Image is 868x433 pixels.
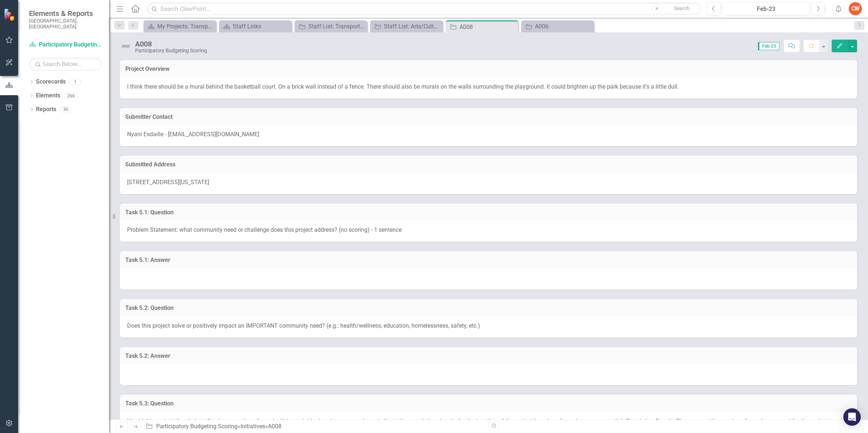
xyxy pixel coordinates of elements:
[156,423,238,430] a: Participatory Budgeting Scoring
[36,78,66,86] a: Scorecards
[29,41,102,49] a: Participatory Budgeting Scoring
[60,106,72,113] div: 36
[308,22,365,31] div: Staff List: Transportation
[64,93,78,99] div: 266
[268,423,281,430] div: A008
[127,131,259,138] span: Nyani Esdaille - [EMAIL_ADDRESS][DOMAIN_NAME]
[535,22,592,31] div: A006
[36,92,60,100] a: Elements
[384,22,441,31] div: Staff List: Arts/Culture
[459,23,516,32] div: A008
[233,22,290,31] div: Staff Links
[125,209,852,216] h3: Task 5.1: Question
[29,58,102,70] input: Search Below...
[372,22,441,31] a: Staff List: Arts/Culture
[843,408,861,426] div: Open Intercom Messenger
[135,40,207,48] div: A008
[674,5,690,11] span: Search
[69,79,81,85] div: 1
[147,3,702,15] input: Search ClearPoint...
[145,22,214,31] a: My Projects: Transportation
[120,40,131,52] img: Not Defined
[36,105,56,114] a: Reports
[125,66,852,72] h3: Project Overview
[725,5,807,13] div: Feb-23
[29,9,102,18] span: Elements & Reports
[221,22,290,31] a: Staff Links
[664,4,700,14] button: Search
[758,42,779,50] span: Feb-23
[127,322,480,329] span: Does this project solve or positively impact an IMPORTANT community need? (e.g.: health/wellness,...
[127,226,402,233] span: Problem Statement: what community need or challenge does this project address? (no scoring) - 1 s...
[240,423,265,430] a: Initiatives
[29,18,102,30] small: [GEOGRAPHIC_DATA], [GEOGRAPHIC_DATA]
[523,22,592,31] a: A006
[127,418,828,433] span: Would this project directly benefit a large number of people: Using neighborhood compass, please ...
[125,257,852,263] h3: Task 5.1: Answer
[849,2,862,15] button: CW
[723,2,810,15] button: Feb-23
[127,179,209,186] span: [STREET_ADDRESS][US_STATE]
[125,305,852,311] h3: Task 5.2: Question
[125,400,852,407] h3: Task 5.3: Question
[125,161,852,168] h3: Submitted Address
[125,353,852,359] h3: Task 5.2: Answer
[157,22,214,31] div: My Projects: Transportation
[146,422,483,431] div: » »
[135,48,207,53] div: Participatory Budgeting Scoring
[127,83,850,91] p: I think there should be a mural behind the basketball court. On a brick wall instead of a fence. ...
[125,114,852,120] h3: Submitter Contact
[296,22,365,31] a: Staff List: Transportation
[3,8,17,21] img: ClearPoint Strategy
